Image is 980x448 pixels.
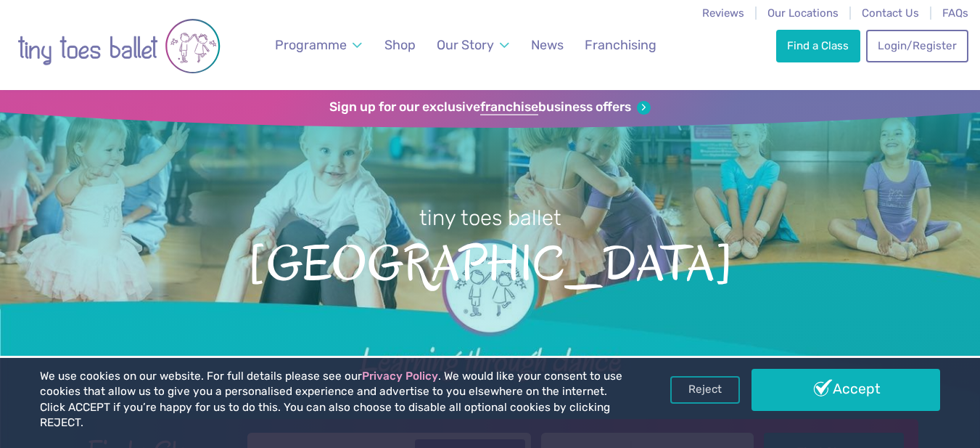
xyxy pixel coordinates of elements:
small: tiny toes ballet [419,205,561,230]
a: Find a Class [776,30,860,62]
a: Login/Register [866,30,968,62]
span: Our Story [437,37,494,52]
a: FAQs [942,7,968,20]
span: Shop [384,37,416,52]
a: Shop [378,29,422,62]
a: Privacy Policy [362,370,438,383]
a: Reviews [702,7,744,20]
a: Sign up for our exclusivefranchisebusiness offers [329,99,651,115]
span: Programme [275,37,347,52]
a: Our Locations [767,7,839,20]
span: News [531,37,564,52]
a: Programme [268,29,368,62]
strong: franchise [480,99,538,115]
span: [GEOGRAPHIC_DATA] [25,232,955,291]
a: Contact Us [862,7,919,20]
a: Reject [670,376,740,404]
a: Accept [752,369,941,411]
span: Franchising [585,37,656,52]
a: Franchising [578,29,663,62]
p: We use cookies on our website. For full details please see our . We would like your consent to us... [40,369,625,431]
img: tiny toes ballet [17,9,221,83]
a: Our Story [430,29,516,62]
a: News [524,29,570,62]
